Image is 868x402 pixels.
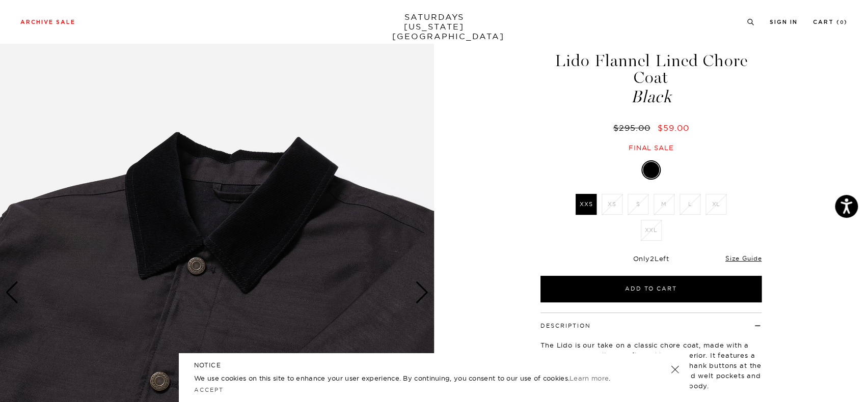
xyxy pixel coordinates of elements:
[770,19,798,25] a: Sign In
[813,19,848,25] a: Cart (0)
[569,374,609,382] a: Learn more
[650,254,655,263] span: 2
[840,20,844,25] small: 0
[392,12,476,41] a: SATURDAYS[US_STATE][GEOGRAPHIC_DATA]
[540,323,591,329] button: Description
[194,361,674,370] h5: NOTICE
[540,276,762,302] button: Add to Cart
[658,123,689,133] span: $59.00
[539,143,763,152] div: Final sale
[540,254,762,263] div: Only Left
[539,52,763,105] h1: Lido Flannel Lined Chore Coat
[20,19,75,25] a: Archive Sale
[5,281,19,304] div: Previous slide
[613,123,654,133] del: $295.00
[576,194,596,215] label: XXS
[415,281,429,304] div: Next slide
[194,386,224,393] a: Accept
[725,254,762,262] a: Size Guide
[194,373,638,383] p: We use cookies on this site to enhance your user experience. By continuing, you consent to our us...
[540,340,762,391] p: The Lido is our take on a classic chore coat, made with a 100% Cotton shell and a flannel lined i...
[539,89,763,105] span: Black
